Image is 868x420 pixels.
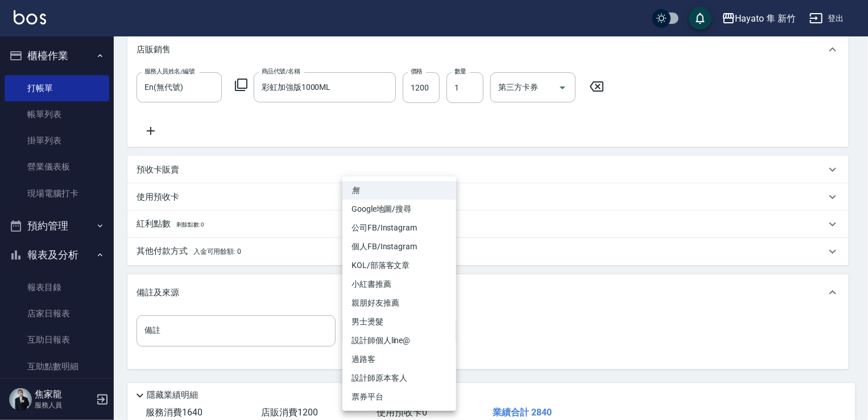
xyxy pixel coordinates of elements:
li: KOL/部落客文章 [342,256,456,275]
li: 親朋好友推薦 [342,294,456,312]
li: Google地圖/搜尋 [342,200,456,219]
li: 男士燙髮 [342,312,456,331]
li: 個人FB/Instagram [342,237,456,256]
li: 小紅書推薦 [342,275,456,294]
li: 設計師原本客人 [342,369,456,388]
li: 公司FB/Instagram [342,219,456,237]
li: 票券平台 [342,388,456,406]
em: 無 [352,184,359,196]
li: 過路客 [342,350,456,369]
li: 設計師個人line@ [342,331,456,350]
